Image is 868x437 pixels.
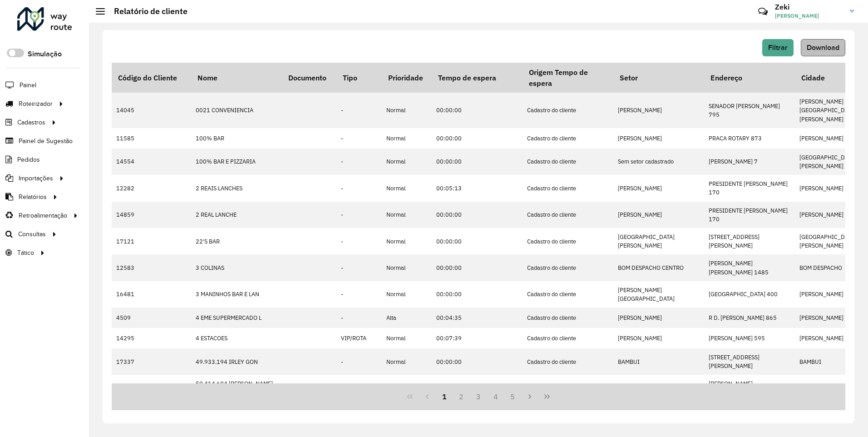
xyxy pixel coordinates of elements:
td: [PERSON_NAME] [613,128,704,149]
td: 2 REAL LANCHE [191,202,282,228]
td: 00:07:39 [432,328,523,348]
button: Filtrar [762,39,794,56]
span: Importações [19,174,53,183]
td: - [336,149,382,175]
td: [GEOGRAPHIC_DATA] 400 [704,281,795,308]
span: Relatórios [19,192,47,202]
td: 14295 [112,328,191,348]
td: 3 MANINHOS BAR E LAN [191,281,282,308]
td: [PERSON_NAME][STREET_ADDRESS] [704,375,795,401]
span: Roteirizador [19,99,53,109]
button: Last Page [538,388,556,405]
td: 00:00:00 [432,202,523,228]
td: 100% BAR [191,128,282,149]
td: - [336,281,382,308]
td: 22'S BAR [191,228,282,254]
td: Cadastro do cliente [523,328,613,348]
td: [STREET_ADDRESS][PERSON_NAME] [704,228,795,254]
td: 00:05:13 [432,175,523,201]
td: Normal [382,375,432,401]
td: 00:00:00 [432,93,523,128]
td: 14554 [112,149,191,175]
td: [STREET_ADDRESS][PERSON_NAME] [704,348,795,375]
td: VIP/ROTA [336,328,382,348]
th: Documento [282,63,336,93]
td: - [336,254,382,281]
td: Normal [382,228,432,254]
td: - [336,202,382,228]
button: 2 [453,388,470,405]
td: [GEOGRAPHIC_DATA][PERSON_NAME] [613,228,704,254]
td: 59.414.684 [PERSON_NAME] APA [191,375,282,401]
td: [PERSON_NAME] 595 [704,328,795,348]
td: Normal [382,93,432,128]
td: 11585 [112,128,191,149]
td: [PERSON_NAME] [613,93,704,128]
td: 49.933.194 IRLEY GON [191,348,282,375]
td: BAMBUI [613,375,704,401]
td: 12282 [112,175,191,201]
td: - [336,308,382,328]
td: 17121 [112,228,191,254]
td: BOM DESPACHO CENTRO [613,254,704,281]
button: 5 [504,388,522,405]
td: [PERSON_NAME] [613,328,704,348]
th: Prioridade [382,63,432,93]
button: 3 [470,388,487,405]
button: 4 [487,388,504,405]
span: Filtrar [768,44,788,51]
td: [PERSON_NAME] [613,308,704,328]
td: 4 ESTACOES [191,328,282,348]
th: Origem Tempo de espera [523,63,613,93]
td: Normal [382,254,432,281]
td: Normal [382,328,432,348]
button: 1 [436,388,453,405]
td: - [336,348,382,375]
td: SENADOR [PERSON_NAME] 795 [704,93,795,128]
span: Painel de Sugestão [19,136,73,146]
td: R D. [PERSON_NAME] 865 [704,308,795,328]
td: - [336,175,382,201]
td: [PERSON_NAME] [PERSON_NAME] 1485 [704,254,795,281]
td: - [336,128,382,149]
td: Normal [382,348,432,375]
td: 0021 CONVENIENCIA [191,93,282,128]
button: Download [801,39,845,56]
td: - [336,228,382,254]
span: Cadastros [17,118,45,127]
td: Normal [382,128,432,149]
td: BAMBUI [613,348,704,375]
td: PRESIDENTE [PERSON_NAME] 170 [704,175,795,201]
td: PRESIDENTE [PERSON_NAME] 170 [704,202,795,228]
td: Cadastro do cliente [523,375,613,401]
td: Cadastro do cliente [523,281,613,308]
td: Normal [382,281,432,308]
td: Normal [382,202,432,228]
td: 4509 [112,308,191,328]
td: 00:00:00 [432,149,523,175]
td: [PERSON_NAME] [613,175,704,201]
label: Simulação [28,49,62,60]
th: Tipo [336,63,382,93]
span: Download [807,44,839,51]
td: 14045 [112,93,191,128]
td: Cadastro do cliente [523,149,613,175]
td: 16481 [112,281,191,308]
td: Cadastro do cliente [523,93,613,128]
td: 00:00:00 [432,375,523,401]
td: 100% BAR E PIZZARIA [191,149,282,175]
td: Cadastro do cliente [523,254,613,281]
span: Pedidos [17,155,40,164]
th: Endereço [704,63,795,93]
td: 00:04:35 [432,308,523,328]
span: Retroalimentação [19,211,67,220]
h2: Relatório de cliente [105,6,187,16]
td: 00:00:00 [432,228,523,254]
span: Consultas [18,229,46,239]
td: 3 COLINAS [191,254,282,281]
td: Cadastro do cliente [523,202,613,228]
td: - [336,375,382,401]
td: Cadastro do cliente [523,128,613,149]
td: Normal [382,175,432,201]
span: [PERSON_NAME] [775,12,843,20]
